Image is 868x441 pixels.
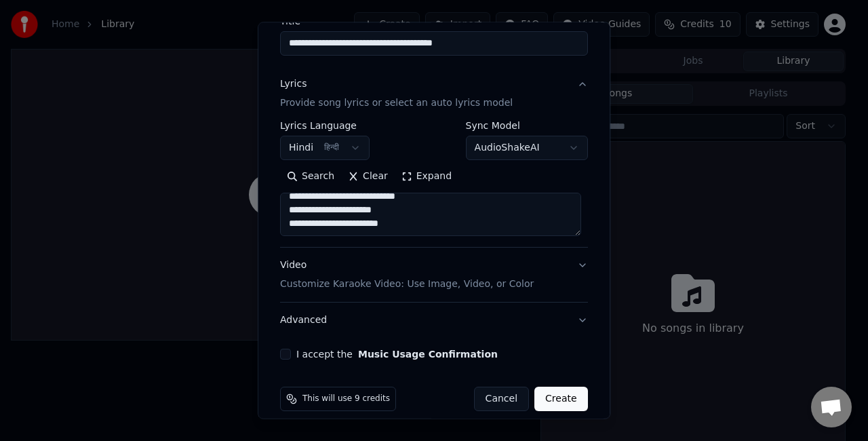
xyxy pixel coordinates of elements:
[280,303,588,338] button: Advanced
[280,258,534,291] div: Video
[466,121,588,130] label: Sync Model
[395,166,458,187] button: Expand
[280,277,534,291] p: Customize Karaoke Video: Use Image, Video, or Color
[358,349,498,359] button: I accept the
[341,166,395,187] button: Clear
[280,121,370,130] label: Lyrics Language
[280,248,588,302] button: VideoCustomize Karaoke Video: Use Image, Video, or Color
[280,77,307,91] div: Lyrics
[280,66,588,121] button: LyricsProvide song lyrics or select an auto lyrics model
[280,16,588,26] label: Title
[474,387,529,411] button: Cancel
[280,166,341,187] button: Search
[280,121,588,247] div: LyricsProvide song lyrics or select an auto lyrics model
[534,387,588,411] button: Create
[302,394,390,404] span: This will use 9 credits
[296,349,498,359] label: I accept the
[280,96,513,110] p: Provide song lyrics or select an auto lyrics model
